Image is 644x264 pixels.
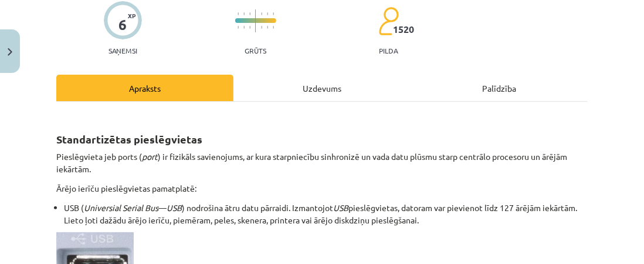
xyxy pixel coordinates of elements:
img: icon-short-line-57e1e144782c952c97e751825c79c345078a6d821885a25fce030b3d8c18986b.svg [238,26,239,29]
img: icon-close-lesson-0947bae3869378f0d4975bcd49f059093ad1ed9edebbc8119c70593378902aed.svg [8,48,12,56]
li: USB ( — ) nodrošina ātru datu pārraidi. Izmantojot pieslēgvietas, datoram var pievienot līdz 127 ... [64,202,588,226]
img: icon-short-line-57e1e144782c952c97e751825c79c345078a6d821885a25fce030b3d8c18986b.svg [249,26,250,29]
img: icon-short-line-57e1e144782c952c97e751825c79c345078a6d821885a25fce030b3d8c18986b.svg [249,12,250,15]
em: USB [167,202,182,213]
img: icon-long-line-d9ea69661e0d244f92f715978eff75569469978d946b2353a9bb055b3ed8787d.svg [255,9,256,32]
img: icon-short-line-57e1e144782c952c97e751825c79c345078a6d821885a25fce030b3d8c18986b.svg [273,12,274,15]
img: icon-short-line-57e1e144782c952c97e751825c79c345078a6d821885a25fce030b3d8c18986b.svg [243,26,245,29]
img: icon-short-line-57e1e144782c952c97e751825c79c345078a6d821885a25fce030b3d8c18986b.svg [261,12,262,15]
p: pilda [379,46,398,55]
img: icon-short-line-57e1e144782c952c97e751825c79c345078a6d821885a25fce030b3d8c18986b.svg [261,26,262,29]
img: students-c634bb4e5e11cddfef0936a35e636f08e4e9abd3cc4e673bd6f9a4125e45ecb1.svg [378,6,399,36]
img: icon-short-line-57e1e144782c952c97e751825c79c345078a6d821885a25fce030b3d8c18986b.svg [243,12,245,15]
span: XP [128,12,135,19]
strong: Standartizētas pieslēgvietas [56,132,202,146]
em: port [142,151,158,162]
p: Pieslēgvieta jeb ports ( ) ir fizikāls savienojums, ar kura starpniecību sinhronizē un vada datu ... [56,151,588,175]
img: icon-short-line-57e1e144782c952c97e751825c79c345078a6d821885a25fce030b3d8c18986b.svg [238,12,239,15]
img: icon-short-line-57e1e144782c952c97e751825c79c345078a6d821885a25fce030b3d8c18986b.svg [273,26,274,29]
div: 6 [118,16,127,33]
div: Uzdevums [233,75,411,101]
div: Apraksts [56,75,233,101]
div: Palīdzība [411,75,588,101]
p: Ārējo ierīču pieslēgvietas pamatplatē: [56,182,588,195]
img: icon-short-line-57e1e144782c952c97e751825c79c345078a6d821885a25fce030b3d8c18986b.svg [267,12,268,15]
p: Saņemsi [104,46,142,55]
em: USB [333,202,348,213]
em: Universial Serial Bus [84,202,158,213]
img: icon-short-line-57e1e144782c952c97e751825c79c345078a6d821885a25fce030b3d8c18986b.svg [267,26,268,29]
p: Grūts [245,46,266,55]
span: 1520 [393,24,414,35]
